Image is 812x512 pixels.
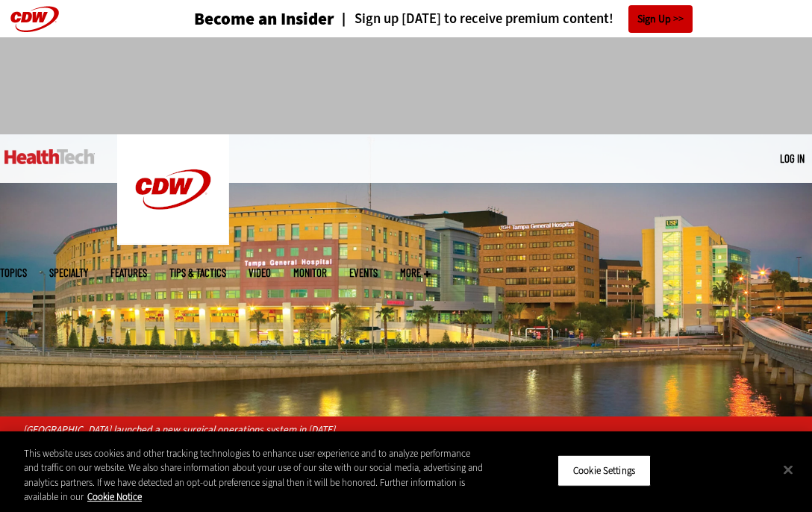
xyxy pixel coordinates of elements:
[117,233,229,249] a: CDW
[400,267,431,278] span: More
[558,455,651,487] button: Cookie Settings
[169,267,226,278] a: Tips & Tactics
[134,52,678,119] iframe: advertisement
[110,267,147,278] a: Features
[87,490,142,503] a: More information about your privacy
[249,267,271,278] a: Video
[780,152,805,165] a: Log in
[24,446,487,505] div: This website uses cookies and other tracking technologies to enhance user experience and to analy...
[117,134,229,245] img: Home
[334,12,613,26] a: Sign up [DATE] to receive premium content!
[194,10,334,28] a: Become an Insider
[772,453,805,486] button: Close
[349,267,378,278] a: Events
[628,5,693,33] a: Sign Up
[293,267,327,278] a: MonITor
[49,267,88,278] span: Specialty
[23,422,790,438] p: [GEOGRAPHIC_DATA] launched a new surgical operations system in [DATE].
[780,151,805,166] div: User menu
[4,149,95,164] img: Home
